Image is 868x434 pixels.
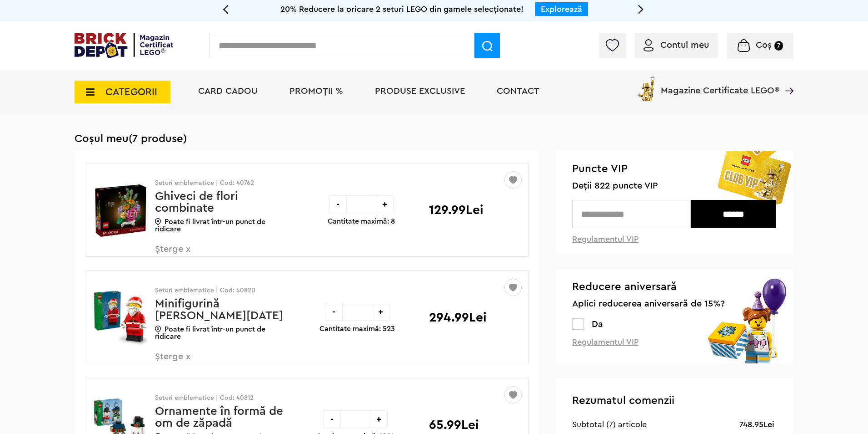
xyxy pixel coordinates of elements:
[155,352,262,372] span: Șterge x
[375,87,465,96] a: Produse exclusive
[155,245,262,264] span: Șterge x
[155,298,283,333] a: Minifigurină [PERSON_NAME][DATE] supradimensionată
[93,284,149,352] img: Minifigurină Moș Crăciun supradimensionată
[75,133,793,145] h1: Coșul meu
[329,195,347,213] div: -
[572,235,639,243] a: Regulamentul VIP
[325,303,343,321] div: -
[155,405,283,429] a: Ornamente în formă de om de zăpadă
[572,162,778,176] span: Puncte VIP
[129,133,187,144] span: (7 produse)
[572,299,778,309] span: Aplici reducerea aniversară de 15%?
[105,87,157,97] span: CATEGORII
[155,326,284,340] p: Poate fi livrat într-un punct de ridicare
[572,419,647,430] div: Subtotal (7) articole
[370,410,388,428] div: +
[155,395,284,401] p: Seturi emblematice | Cod: 40812
[779,74,793,83] a: Magazine Certificate LEGO®
[592,320,603,329] span: Da
[756,41,772,50] span: Coș
[155,190,238,214] a: Ghiveci de flori combinate
[660,41,709,50] span: Contul meu
[429,204,484,216] p: 129.99Lei
[280,5,524,13] span: 20% Reducere la oricare 2 seturi LEGO din gamele selecționate!
[429,419,479,431] p: 65.99Lei
[572,280,778,294] span: Reducere aniversară
[661,74,779,95] span: Magazine Certificate LEGO®
[289,87,343,96] a: PROMOȚII %
[155,287,284,294] p: Seturi emblematice | Cod: 40820
[572,338,639,346] a: Regulamentul VIP
[155,180,284,186] p: Seturi emblematice | Cod: 40762
[155,218,284,233] p: Poate fi livrat într-un punct de ridicare
[198,87,258,96] a: Card Cadou
[774,41,783,51] small: 7
[572,181,778,191] span: Deții 822 puncte VIP
[372,303,389,321] div: +
[644,41,709,50] a: Contul meu
[93,176,149,245] img: Ghiveci de flori combinate
[541,5,582,13] a: Explorează
[572,395,674,406] span: Rezumatul comenzii
[376,195,394,213] div: +
[497,87,539,96] a: Contact
[323,410,341,428] div: -
[429,311,487,324] p: 294.99Lei
[739,419,774,430] div: 748.95Lei
[328,218,395,225] p: Cantitate maximă: 8
[319,325,395,332] p: Cantitate maximă: 523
